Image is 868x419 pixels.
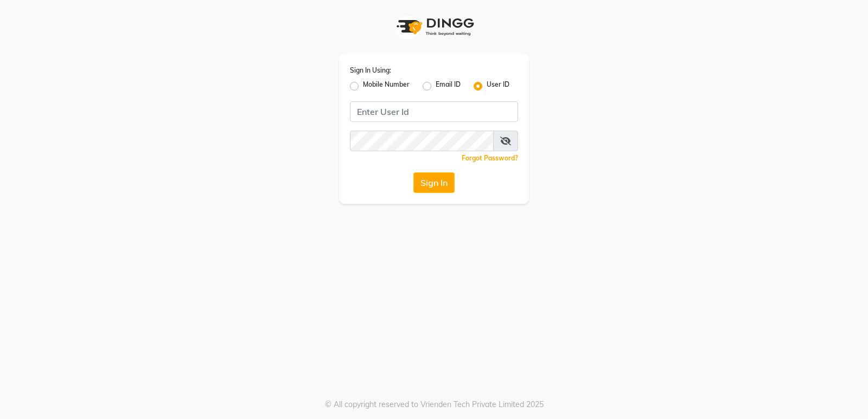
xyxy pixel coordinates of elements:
label: User ID [487,80,509,93]
button: Sign In [413,172,455,193]
input: Username [350,101,518,122]
label: Email ID [436,80,461,93]
label: Mobile Number [363,80,410,93]
label: Sign In Using: [350,66,391,75]
img: logo1.svg [391,11,477,43]
input: Username [350,131,494,151]
a: Forgot Password? [462,154,518,162]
